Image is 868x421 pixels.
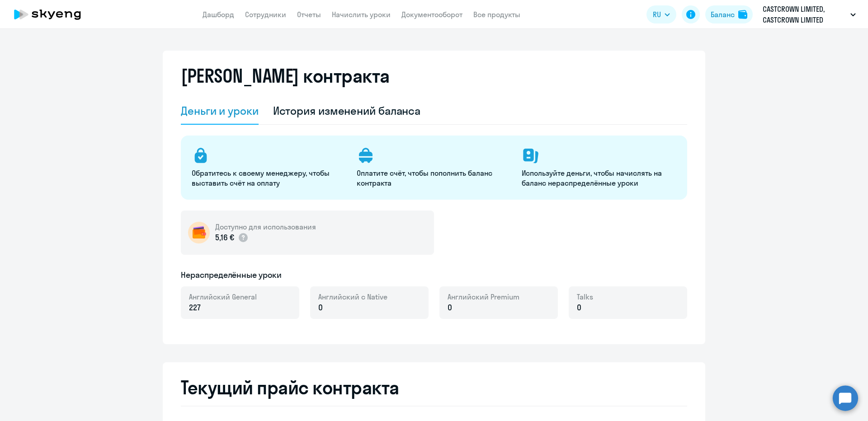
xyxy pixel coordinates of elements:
h2: [PERSON_NAME] контракта [181,65,390,87]
a: Сотрудники [245,10,286,19]
p: CASTCROWN LIMITED, CASTCROWN LIMITED [763,4,847,25]
div: История изменений баланса [273,103,421,118]
a: Документооборот [401,10,462,19]
button: CASTCROWN LIMITED, CASTCROWN LIMITED [758,4,860,25]
a: Дашборд [203,10,234,19]
button: RU [646,5,676,23]
span: RU [653,9,661,20]
h5: Доступно для использования [215,222,316,232]
span: Английский с Native [318,292,387,302]
div: Деньги и уроки [181,103,259,118]
span: Английский Premium [448,292,519,302]
button: Балансbalance [705,5,753,23]
span: 0 [577,302,581,313]
span: Английский General [189,292,257,302]
span: 227 [189,302,201,313]
img: wallet-circle.png [188,222,210,243]
a: Начислить уроки [332,10,391,19]
h2: Текущий прайс контракта [181,377,687,398]
p: 5,16 € [215,232,249,243]
p: Обратитесь к своему менеджеру, чтобы выставить счёт на оплату [192,168,346,188]
span: 0 [318,302,323,313]
span: 0 [448,302,452,313]
img: balance [738,10,747,19]
span: Talks [577,292,593,302]
h5: Нераспределённые уроки [181,269,282,281]
a: Отчеты [297,10,321,19]
p: Используйте деньги, чтобы начислять на баланс нераспределённые уроки [522,168,676,188]
a: Все продукты [473,10,520,19]
div: Баланс [711,9,735,20]
p: Оплатите счёт, чтобы пополнить баланс контракта [357,168,511,188]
